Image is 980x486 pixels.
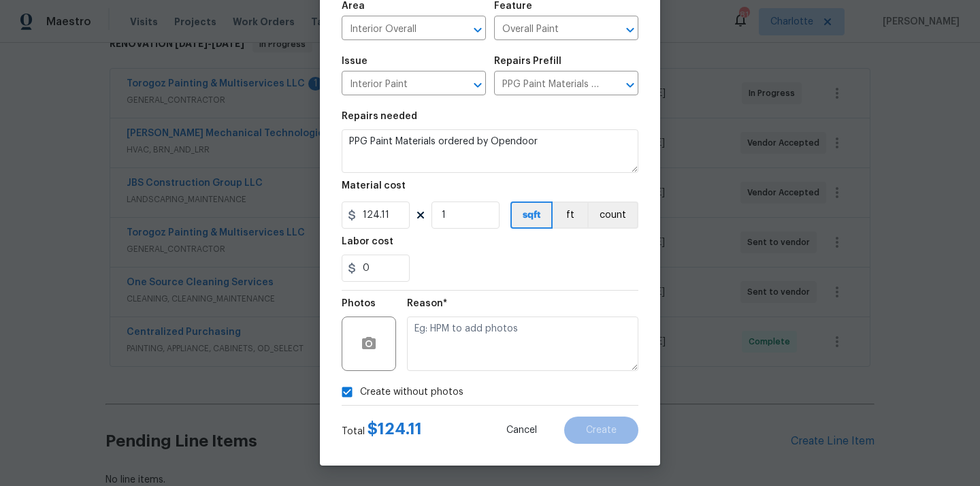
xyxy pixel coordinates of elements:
[510,201,553,229] button: sqft
[407,299,447,308] h5: Reason*
[342,422,422,438] div: Total
[367,421,422,437] span: $ 124.11
[360,385,463,400] span: Create without photos
[342,112,417,121] h5: Repairs needed
[468,76,487,95] button: Open
[342,56,367,66] h5: Issue
[621,76,640,95] button: Open
[564,417,638,444] button: Create
[621,20,640,39] button: Open
[342,129,638,173] textarea: PPG Paint Materials ordered by Opendoor
[506,425,537,436] span: Cancel
[485,417,559,444] button: Cancel
[342,299,376,308] h5: Photos
[342,181,406,191] h5: Material cost
[587,201,638,229] button: count
[494,1,532,11] h5: Feature
[468,20,487,39] button: Open
[586,425,617,436] span: Create
[553,201,587,229] button: ft
[494,56,561,66] h5: Repairs Prefill
[342,1,365,11] h5: Area
[342,237,393,246] h5: Labor cost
